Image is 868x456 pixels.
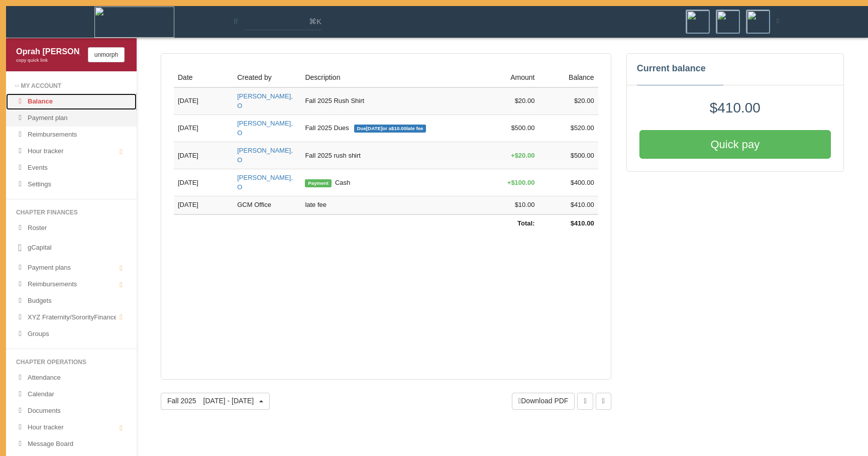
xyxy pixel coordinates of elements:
[542,73,594,83] div: Balance
[382,126,423,131] span: or a late fee
[174,169,233,196] td: [DATE]
[305,179,331,187] span: Payment
[571,152,594,159] span: $500.00
[391,126,406,131] span: $10.00
[237,147,293,164] a: [PERSON_NAME], O
[237,92,293,109] a: [PERSON_NAME], O
[354,125,426,133] span: Due
[6,355,137,370] li: Chapter operations
[6,110,137,127] a: Payment plan
[88,47,125,62] button: unmorph
[6,176,137,193] a: Settings
[6,260,137,276] a: Payment plans
[309,17,321,27] span: ⌘K
[305,97,364,104] span: Fall 2025 Rush Shirt
[515,97,535,104] span: $20.00
[6,293,137,309] a: Budgets
[571,179,594,186] span: $400.00
[174,87,233,115] td: [DATE]
[571,201,594,208] span: $410.00
[571,219,594,227] span: $410.00
[161,393,270,410] button: Fall 2025[DATE] - [DATE]
[639,130,831,159] button: Quick pay
[6,220,137,237] a: Roster
[515,201,535,208] span: $10.00
[511,152,534,159] span: + $20.00
[305,73,475,83] div: Description
[6,370,137,386] a: Attendance
[6,419,137,436] a: Hour tracker
[174,115,233,142] td: [DATE]
[6,403,137,419] a: Documents
[6,309,137,326] a: XYZ Fraternity/SororityFinances
[305,179,350,186] span: Cash
[6,160,137,176] a: Events
[511,124,534,132] span: $500.00
[203,397,254,405] span: [DATE] - [DATE]
[16,82,127,90] div: My Account
[6,326,137,343] a: Groups
[6,93,137,110] a: Balance
[710,100,761,116] span: $410.00
[167,397,254,405] span: Fall 2025
[483,73,534,83] div: Amount
[6,276,137,293] a: Reimbursements
[305,201,327,208] span: late fee
[305,124,426,132] span: Fall 2025 Dues
[6,237,137,260] a: gCapital
[174,214,538,233] td: Total:
[237,201,271,208] span: GCM Office
[574,97,594,104] span: $20.00
[16,57,80,64] div: copy quick link
[178,73,229,83] div: Date
[6,205,137,220] li: Chapter finances
[174,196,233,214] td: [DATE]
[237,73,297,83] div: Created by
[507,179,535,186] span: + $100.00
[174,142,233,169] td: [DATE]
[6,436,137,452] a: Message Board
[6,386,137,403] a: Calendar
[366,126,382,131] span: [DATE]
[6,127,137,143] a: Reimbursements
[512,393,575,410] button: Download PDF
[571,124,594,132] span: $520.00
[305,152,361,159] span: Fall 2025 rush shirt
[237,174,293,191] a: [PERSON_NAME], O
[637,64,706,74] h4: Current balance
[237,120,293,137] a: [PERSON_NAME], O
[16,46,80,57] div: Oprah [PERSON_NAME]
[6,143,137,160] a: Hour tracker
